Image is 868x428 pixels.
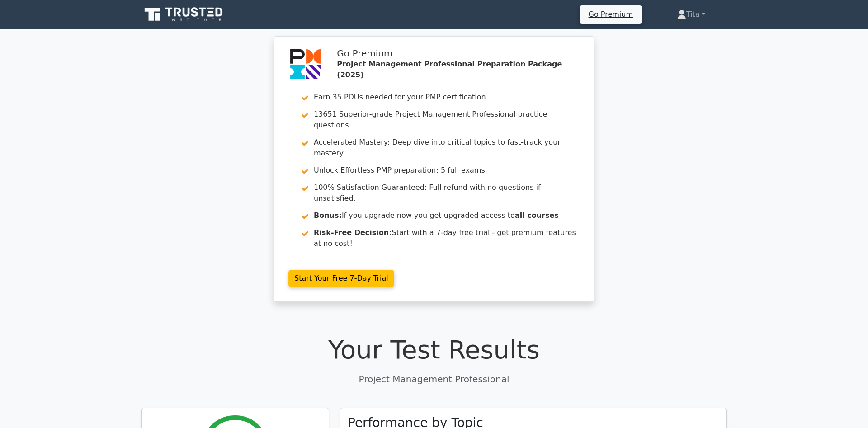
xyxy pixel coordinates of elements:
[583,8,638,20] a: Go Premium
[141,372,727,386] p: Project Management Professional
[656,5,727,24] a: Tita
[141,334,727,365] h1: Your Test Results
[288,270,394,287] a: Start Your Free 7-Day Trial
